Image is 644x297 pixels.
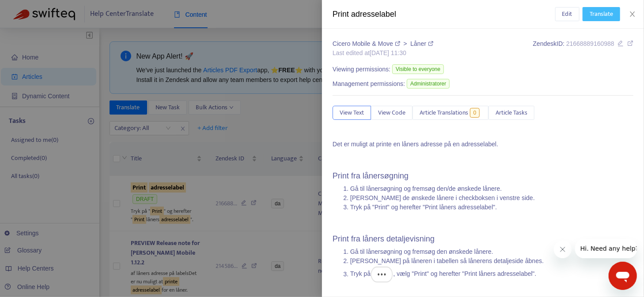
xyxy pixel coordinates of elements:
[333,40,402,47] a: Cicero Mobile & Move
[554,241,572,258] iframe: Stäng meddelande
[333,39,433,48] div: >
[333,140,633,149] p: Det er muligt at printe en låners adresse på en adresselabel.
[609,262,637,290] iframe: Knapp för att öppna meddelandefönstret
[378,108,405,118] span: View Code
[333,234,633,244] h3: Print fra låners detaljevisning
[350,256,633,266] li: [PERSON_NAME] på låneren i tabellen så lånerens detaljeside åbnes.
[350,203,633,212] li: Tryk på "Print" og herefter "Print låners adresselabel".
[407,79,450,89] span: Administratorer
[350,193,633,203] li: [PERSON_NAME] de ønskede lånere i checkboksen i venstre side.
[420,108,468,118] span: Article Translations
[555,7,580,21] button: Edit
[496,108,527,118] span: Article Tasks
[626,10,639,19] button: Close
[333,8,555,20] div: Print adresselabel
[5,6,64,13] span: Hi. Need any help?
[590,9,613,19] span: Translate
[410,40,433,47] a: Låner
[333,79,405,89] span: Management permissions:
[333,65,390,74] span: Viewing permissions:
[333,106,371,120] button: View Text
[413,106,489,120] button: Article Translations0
[392,64,444,74] span: Visible to everyone
[489,106,534,120] button: Article Tasks
[470,108,480,118] span: 0
[629,11,636,18] span: close
[333,48,433,58] div: Last edited at [DATE] 11:30
[533,39,633,58] div: Zendesk ID:
[371,106,413,120] button: View Code
[333,171,633,181] h3: Print fra lånersøgning
[340,108,364,118] span: View Text
[562,9,572,19] span: Edit
[371,266,393,283] img: 21668894515996
[350,247,633,256] li: Gå til lånersøgning og fremsøg den ønskede lånere.
[350,266,633,283] li: Tryk på , vælg "Print" og herefter "Print låners adresselabel".
[350,184,633,193] li: Gå til lånersøgning og fremsøg den/de ønskede lånere.
[583,7,620,21] button: Translate
[566,40,614,47] span: 21668889160988
[575,239,637,258] iframe: Meddelande från företag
